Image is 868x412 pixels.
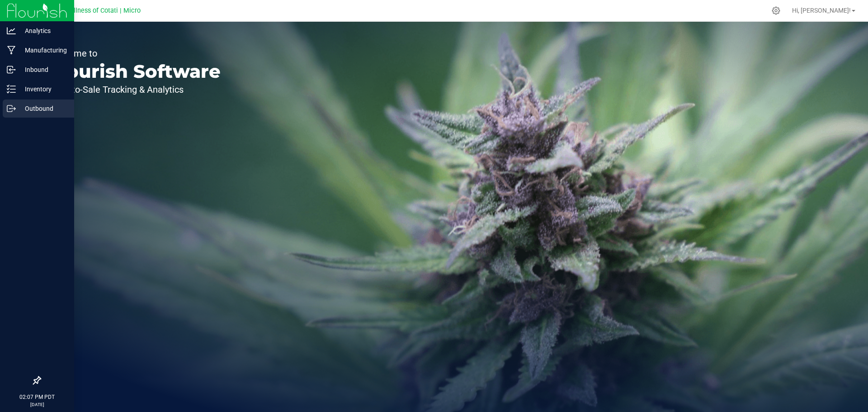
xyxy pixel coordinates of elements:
[7,26,16,35] inline-svg: Analytics
[49,62,221,81] p: Flourish Software
[7,85,16,94] inline-svg: Inventory
[7,65,16,74] inline-svg: Inbound
[4,393,70,401] p: 02:07 PM PDT
[49,85,221,94] p: Seed-to-Sale Tracking & Analytics
[16,45,70,56] p: Manufacturing
[16,25,70,36] p: Analytics
[16,84,70,95] p: Inventory
[7,46,16,55] inline-svg: Manufacturing
[7,104,16,113] inline-svg: Outbound
[4,401,70,408] p: [DATE]
[16,103,70,114] p: Outbound
[792,7,851,14] span: Hi, [PERSON_NAME]!
[770,6,782,15] div: Manage settings
[44,7,141,14] span: Mercy Wellness of Cotati | Micro
[49,49,221,58] p: Welcome to
[16,64,70,75] p: Inbound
